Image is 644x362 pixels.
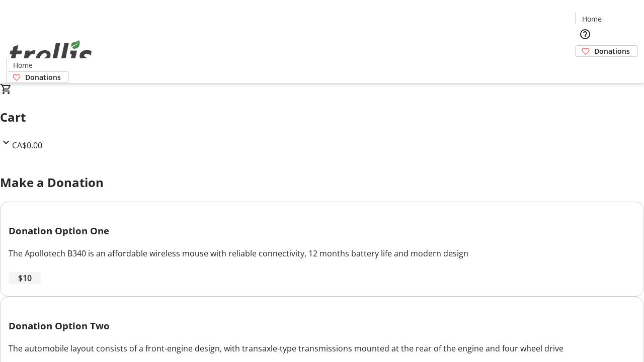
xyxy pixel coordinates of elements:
[13,60,33,70] span: Home
[9,224,635,238] h3: Donation Option One
[6,71,69,83] a: Donations
[18,272,32,284] span: $10
[582,14,602,24] span: Home
[12,140,42,151] span: CA$0.00
[575,45,638,57] a: Donations
[575,57,595,77] button: Cart
[9,319,635,333] h3: Donation Option Two
[575,24,595,44] button: Help
[594,46,630,56] span: Donations
[6,29,96,79] img: Orient E2E Organization 62PuBA5FJd's Logo
[9,272,41,284] button: $10
[25,72,61,82] span: Donations
[7,60,39,70] a: Home
[9,342,635,354] div: The automobile layout consists of a front-engine design, with transaxle-type transmissions mounte...
[576,14,608,24] a: Home
[9,247,635,259] div: The Apollotech B340 is an affordable wireless mouse with reliable connectivity, 12 months battery...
